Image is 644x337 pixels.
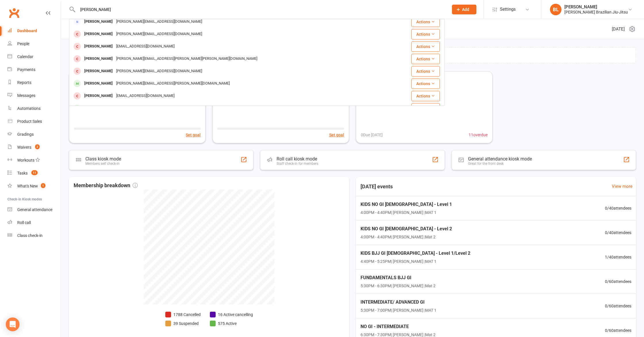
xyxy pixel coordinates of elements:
[361,323,436,330] span: NO GI - INTERMEDIATE
[564,9,628,15] div: [PERSON_NAME] Brazilian Jiu-Jitsu
[114,18,204,26] div: [PERSON_NAME][EMAIL_ADDRESS][DOMAIN_NAME]
[17,67,35,72] div: Payments
[7,216,61,229] a: Roll call
[7,128,61,141] a: Gradings
[361,283,436,289] span: 5:30PM - 6:30PM | [PERSON_NAME] | Mat 2
[411,91,440,101] button: Actions
[605,303,631,309] span: 0 / 60 attendees
[7,203,61,216] a: General attendance kiosk mode
[17,184,38,188] div: What's New
[356,181,397,192] h3: [DATE] events
[361,234,452,240] span: 4:00PM - 4:40PM | [PERSON_NAME] | Mat 2
[17,28,37,33] div: Dashboard
[83,30,114,38] div: [PERSON_NAME]
[605,278,631,285] span: 0 / 60 attendees
[114,92,176,100] div: [EMAIL_ADDRESS][DOMAIN_NAME]
[17,106,41,111] div: Automations
[605,254,631,260] span: 1 / 40 attendees
[361,298,436,306] span: INTERMEDIATE/ ADVANCED GI
[468,162,532,166] div: Great for the front desk
[17,220,31,225] div: Roll call
[361,201,452,208] span: KIDS NO GI [DEMOGRAPHIC_DATA] - Level 1
[605,229,631,236] span: 0 / 40 attendees
[612,26,625,32] span: [DATE]
[7,24,61,37] a: Dashboard
[85,162,121,166] div: Members self check-in
[361,132,383,138] span: 0 Due [DATE]
[83,42,114,51] div: [PERSON_NAME]
[361,250,470,257] span: KIDS BJJ GI [DEMOGRAPHIC_DATA] - Level 1/Level 2
[17,171,28,175] div: Tasks
[500,3,516,16] span: Settings
[361,274,436,282] span: FUNDAMENTALS BJJ GI
[462,7,469,12] span: Add
[114,104,204,112] div: [PERSON_NAME][EMAIL_ADDRESS][DOMAIN_NAME]
[210,311,253,318] li: 16 Active cancelling
[411,29,440,39] button: Actions
[277,162,318,166] div: Staff check-in for members
[411,78,440,89] button: Actions
[605,205,631,211] span: 0 / 40 attendees
[605,327,631,334] span: 0 / 60 attendees
[7,6,21,20] a: Clubworx
[41,183,45,188] span: 1
[83,79,114,88] div: [PERSON_NAME]
[17,41,29,46] div: People
[361,258,470,265] span: 4:40PM - 5:25PM | [PERSON_NAME] | MAT 1
[469,132,488,138] span: 11 overdue
[31,170,38,175] span: 11
[361,209,452,216] span: 4:00PM - 4:40PM | [PERSON_NAME] | MAT 1
[411,41,440,52] button: Actions
[83,18,114,26] div: [PERSON_NAME]
[17,93,35,98] div: Messages
[411,17,440,27] button: Actions
[114,55,259,63] div: [PERSON_NAME][EMAIL_ADDRESS][PERSON_NAME][PERSON_NAME][DOMAIN_NAME]
[35,144,40,149] span: 2
[7,115,61,128] a: Product Sales
[361,225,452,233] span: KIDS NO GI [DEMOGRAPHIC_DATA] - Level 2
[83,55,114,63] div: [PERSON_NAME]
[17,54,33,59] div: Calendar
[550,4,561,15] div: BL
[7,229,61,242] a: Class kiosk mode
[83,104,114,112] div: [PERSON_NAME]
[7,76,61,89] a: Reports
[468,156,532,162] div: General attendance kiosk mode
[7,154,61,167] a: Workouts
[210,320,253,327] li: 575 Active
[564,4,628,9] div: [PERSON_NAME]
[17,158,34,162] div: Workouts
[452,5,476,14] button: Add
[76,5,444,14] input: Search...
[6,317,20,331] div: Open Intercom Messenger
[7,50,61,63] a: Calendar
[411,66,440,76] button: Actions
[277,156,318,162] div: Roll call kiosk mode
[7,180,61,193] a: What's New1
[165,320,201,327] li: 39 Suspended
[7,167,61,180] a: Tasks 11
[17,145,31,150] div: Waivers
[17,119,42,124] div: Product Sales
[186,132,201,138] button: Set goal
[114,67,204,75] div: [PERSON_NAME][EMAIL_ADDRESS][DOMAIN_NAME]
[17,207,52,212] div: General attendance
[411,103,440,114] button: Actions
[85,156,121,162] div: Class kiosk mode
[114,42,176,51] div: [EMAIL_ADDRESS][DOMAIN_NAME]
[165,311,201,318] li: 1788 Cancelled
[7,63,61,76] a: Payments
[17,233,43,238] div: Class check-in
[74,181,138,190] span: Membership breakdown
[7,37,61,50] a: People
[361,307,436,313] span: 5:30PM - 7:00PM | [PERSON_NAME] | MAT 1
[7,102,61,115] a: Automations
[17,132,34,137] div: Gradings
[7,89,61,102] a: Messages
[329,132,344,138] button: Set goal
[612,183,632,190] a: View more
[411,54,440,64] button: Actions
[17,80,31,85] div: Reports
[83,92,114,100] div: [PERSON_NAME]
[114,79,231,88] div: [PERSON_NAME][EMAIL_ADDRESS][PERSON_NAME][DOMAIN_NAME]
